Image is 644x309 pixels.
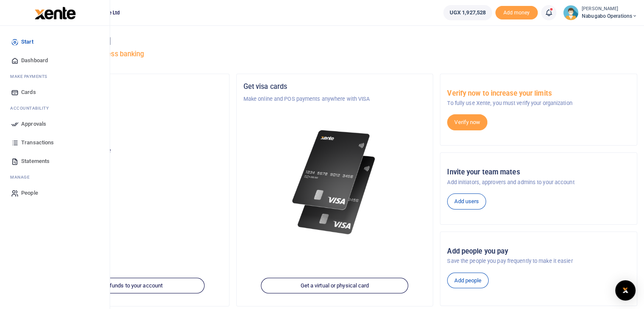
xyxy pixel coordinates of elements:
span: Transactions [21,138,54,147]
a: Add people [447,273,489,289]
p: Namirembe Guest House Ltd [39,95,222,103]
p: Nabugabo operations [39,128,222,136]
a: Get a virtual or physical card [261,278,409,294]
h5: Account [39,115,222,124]
h5: UGX 1,927,528 [39,157,222,166]
span: countability [17,105,49,111]
a: People [7,184,103,202]
a: Verify now [447,114,487,130]
span: Add money [495,6,538,20]
h5: Get visa cards [243,83,426,91]
h5: Organization [39,83,222,91]
li: Wallet ballance [440,5,495,20]
h5: Verify now to increase your limits [447,89,630,98]
a: Cards [7,83,103,102]
a: Start [7,33,103,51]
img: logo-large [35,7,76,19]
a: Dashboard [7,51,103,70]
a: profile-user [PERSON_NAME] Nabugabo operations [563,5,637,20]
span: Cards [21,88,36,97]
h4: Hello [PERSON_NAME] [32,36,637,46]
a: Transactions [7,133,103,152]
a: Add money [495,9,538,15]
a: Add funds to your account [57,278,205,294]
p: Save the people you pay frequently to make it easier [447,257,630,265]
p: Make online and POS payments anywhere with VISA [243,95,426,103]
span: Start [21,38,33,46]
span: Dashboard [21,56,48,65]
span: UGX 1,927,528 [450,8,486,17]
h5: Invite your team mates [447,168,630,177]
a: Add users [447,193,486,210]
a: UGX 1,927,528 [443,5,492,20]
img: xente-_physical_cards.png [289,124,381,241]
span: Nabugabo operations [582,12,637,20]
li: M [7,171,103,184]
a: Approvals [7,115,103,133]
a: logo-small logo-large logo-large [34,9,76,16]
span: anage [14,174,30,180]
span: ake Payments [14,73,47,80]
small: [PERSON_NAME] [582,6,637,13]
li: Toup your wallet [495,6,538,20]
p: To fully use Xente, you must verify your organization [447,99,630,108]
div: Open Intercom Messenger [615,280,636,301]
li: M [7,70,103,83]
img: profile-user [563,5,578,20]
p: Your current account balance [39,146,222,155]
a: Statements [7,152,103,171]
p: Add initiators, approvers and admins to your account [447,178,630,187]
li: Ac [7,102,103,115]
h5: Add people you pay [447,247,630,256]
span: Statements [21,157,50,166]
span: Approvals [21,120,46,128]
h5: Welcome to better business banking [32,50,637,58]
span: People [21,189,38,197]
